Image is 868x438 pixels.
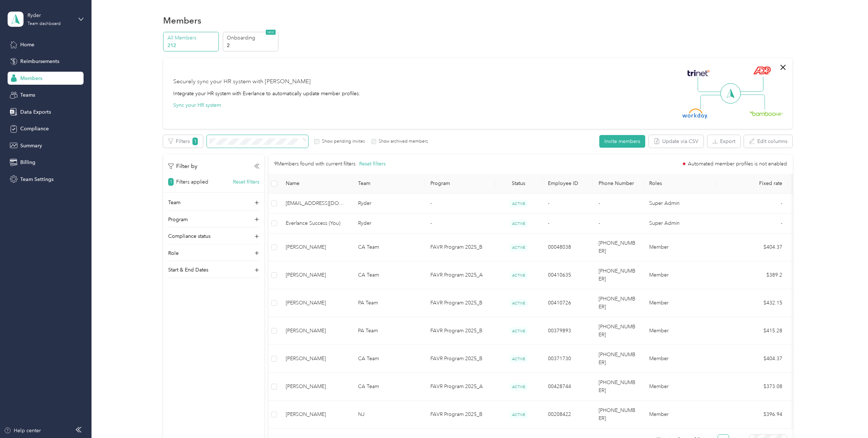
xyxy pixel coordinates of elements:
span: Name [286,180,346,186]
td: 00208422 [542,401,593,429]
img: Line Right Up [738,77,763,92]
td: - [425,214,495,233]
span: Teams [20,91,35,99]
span: Reimbursements [20,58,59,65]
p: Filters applied [176,178,208,186]
div: Team dashboard [27,22,61,26]
td: Super Admin [643,194,716,214]
td: - [542,194,593,214]
p: Filter by [168,162,197,171]
button: Filters1 [163,135,203,148]
td: $404.37 [716,345,788,373]
div: Integrate your HR system with Everlance to automatically update member profiles. [173,90,360,97]
span: [PERSON_NAME] [286,271,346,279]
td: Super Admin [643,214,716,233]
img: Line Left Down [700,94,726,109]
td: 00428744 [542,373,593,401]
img: ADP [753,66,771,75]
button: Invite members [599,135,645,148]
td: - [716,194,788,214]
td: 00410635 [542,261,593,289]
img: Workday [682,109,708,119]
span: [PHONE_NUMBER] [599,268,635,282]
td: $396.94 [716,401,788,429]
p: Onboarding [227,34,276,42]
td: CA Team [352,233,425,261]
td: Member [643,289,716,317]
td: 7,800 mi [788,373,860,401]
th: Team [352,174,425,194]
td: NJ [352,401,425,429]
td: Evan J. Adelstein [280,373,352,401]
span: [PERSON_NAME] [286,355,346,363]
span: [PERSON_NAME] [286,243,346,251]
td: Everlance Success (You) [280,214,352,233]
p: All Members [167,34,217,42]
span: Home [20,41,34,49]
td: 12,500 mi [788,401,860,429]
img: Line Left Up [698,77,723,92]
p: Start & End Dates [168,266,208,274]
td: Aaron L. Alvarado [280,345,352,373]
th: Fixed rate [716,174,788,194]
td: $415.28 [716,317,788,345]
td: - [542,214,593,233]
span: [PHONE_NUMBER] [599,379,635,393]
img: Line Right Down [740,94,765,110]
span: [PERSON_NAME] [286,299,346,307]
label: Show pending invites [319,138,365,145]
div: Ryder [27,12,73,19]
td: Member [643,373,716,401]
td: Member [643,317,716,345]
span: Billing [20,159,35,166]
td: Donna J. Adams [280,233,352,261]
span: Data Exports [20,108,51,116]
td: 00379893 [542,317,593,345]
th: Employee ID [542,174,593,194]
td: Ryder [352,214,425,233]
span: [PERSON_NAME] [286,327,346,335]
p: 212 [167,42,217,49]
span: Summary [20,142,42,149]
td: FAVR Program 2025_B [425,317,495,345]
span: [EMAIL_ADDRESS][DOMAIN_NAME] [286,199,346,207]
td: FAVR Program 2025_A [425,373,495,401]
span: NEW [266,30,276,35]
span: ACTIVE [510,271,528,279]
td: Member [643,401,716,429]
td: oismail@ryder.com [280,194,352,214]
span: ACTIVE [510,355,528,363]
span: ACTIVE [510,200,528,207]
td: 00048038 [542,233,593,261]
iframe: Everlance-gr Chat Button Frame [827,397,868,438]
span: Team Settings [20,176,54,183]
img: BambooHR [749,111,783,116]
button: Help center [4,427,41,434]
h1: Members [163,17,201,24]
td: 12,500 mi [788,345,860,373]
td: CA Team [352,261,425,289]
p: 9 Members found with current filters [274,160,356,168]
p: Compliance status [168,232,210,240]
span: ACTIVE [510,299,528,307]
span: [PERSON_NAME] [286,383,346,391]
span: ACTIVE [510,244,528,251]
td: $389.2 [716,261,788,289]
td: Member [643,345,716,373]
th: Name [280,174,352,194]
td: - [716,214,788,233]
img: Trinet [686,68,711,78]
span: [PHONE_NUMBER] [599,324,635,338]
span: [PHONE_NUMBER] [599,296,635,310]
td: Mina Hassanzadi [280,261,352,289]
td: CA Team [352,373,425,401]
span: Compliance [20,125,49,132]
span: [PHONE_NUMBER] [599,240,635,254]
td: FAVR Program 2025_B [425,289,495,317]
td: Member [643,261,716,289]
button: Sync your HR system [173,101,221,109]
td: 17,500 mi [788,214,860,233]
td: PA Team [352,317,425,345]
div: Securely sync your HR system with [PERSON_NAME] [173,77,311,86]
